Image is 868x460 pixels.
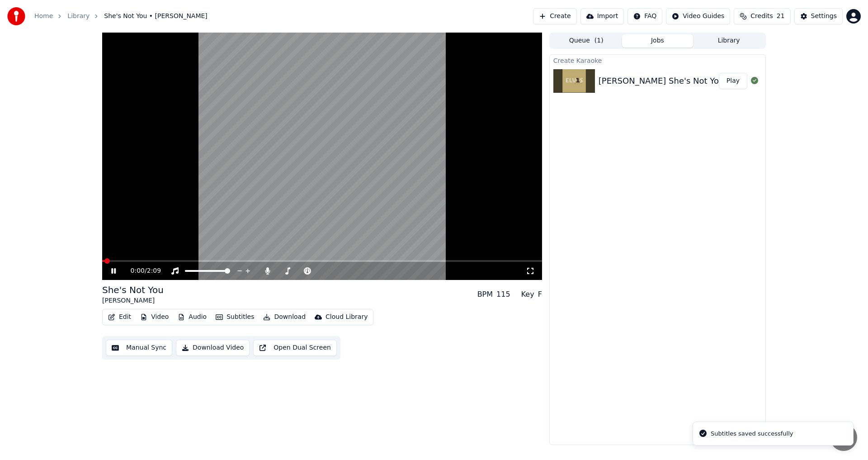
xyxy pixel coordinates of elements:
[734,8,790,24] button: Credits21
[104,12,208,21] span: She's Not You • [PERSON_NAME]
[34,12,208,21] nav: breadcrumb
[67,12,90,21] a: Library
[325,313,368,322] div: Cloud Library
[102,284,164,296] div: She's Not You
[147,266,161,275] span: 2:09
[594,36,604,45] span: ( 1 )
[622,34,693,47] button: Jobs
[533,8,577,24] button: Create
[719,73,747,89] button: Play
[259,311,309,323] button: Download
[34,12,53,21] a: Home
[176,340,250,356] button: Download Video
[104,311,135,323] button: Edit
[811,12,837,21] div: Settings
[550,55,765,66] div: Create Karaoke
[711,429,793,438] div: Subtitles saved successfully
[102,296,164,305] div: [PERSON_NAME]
[496,289,510,300] div: 115
[137,311,172,323] button: Video
[131,266,152,275] div: /
[253,340,337,356] button: Open Dual Screen
[521,289,534,300] div: Key
[580,8,624,24] button: Import
[777,12,785,21] span: 21
[794,8,843,24] button: Settings
[627,8,662,24] button: FAQ
[174,311,210,323] button: Audio
[212,311,258,323] button: Subtitles
[7,7,25,25] img: youka
[131,266,145,275] span: 0:00
[538,289,542,300] div: F
[106,340,172,356] button: Manual Sync
[666,8,730,24] button: Video Guides
[599,75,724,87] div: [PERSON_NAME] She's Not You
[693,34,764,47] button: Library
[750,12,773,21] span: Credits
[551,34,622,47] button: Queue
[477,289,493,300] div: BPM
